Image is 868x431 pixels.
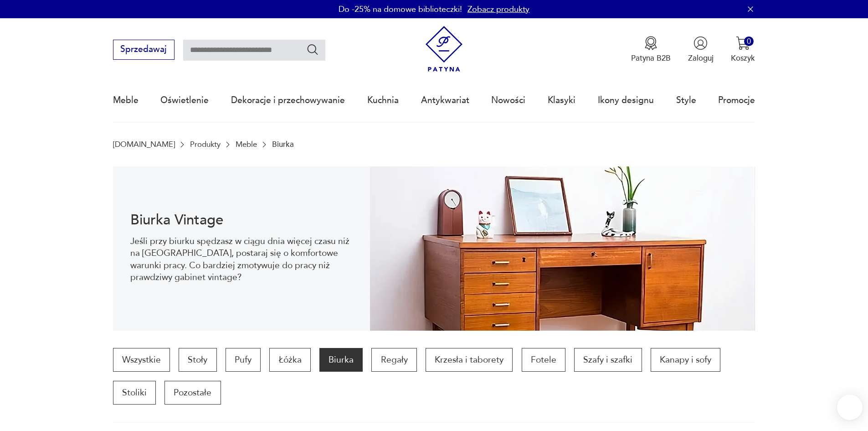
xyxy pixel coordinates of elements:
[522,348,565,372] a: Fotele
[598,79,654,121] a: Ikony designu
[113,79,139,121] a: Meble
[491,79,525,121] a: Nowości
[113,140,175,149] a: [DOMAIN_NAME]
[688,36,714,63] button: Zaloguj
[548,79,575,121] a: Klasyki
[574,348,642,372] a: Szafy i szafki
[179,348,216,372] a: Stoły
[688,53,714,63] p: Zaloguj
[426,348,513,372] a: Krzesła i taborety
[190,140,221,149] a: Produkty
[113,348,170,372] a: Wszystkie
[651,348,720,372] a: Kanapy i sofy
[236,140,257,149] a: Meble
[160,79,209,121] a: Oświetlenie
[676,79,696,121] a: Style
[130,235,352,284] p: Jeśli przy biurku spędzasz w ciągu dnia więcej czasu niż na [GEOGRAPHIC_DATA], postaraj się o kom...
[837,395,863,420] iframe: Smartsupp widget button
[644,36,658,50] img: Ikona medalu
[113,40,175,60] button: Sprzedawaj
[339,4,462,15] p: Do -25% na domowe biblioteczki!
[269,348,310,372] a: Łóżka
[370,166,755,331] img: 217794b411677fc89fd9d93ef6550404.webp
[113,47,175,54] a: Sprzedawaj
[306,43,319,56] button: Szukaj
[113,381,156,405] a: Stoliki
[421,26,467,72] img: Patyna - sklep z meblami i dekoracjami vintage
[367,79,399,121] a: Kuchnia
[631,36,671,63] button: Patyna B2B
[731,36,755,63] button: 0Koszyk
[467,4,529,15] a: Zobacz produkty
[718,79,755,121] a: Promocje
[371,348,416,372] a: Regały
[631,53,671,63] p: Patyna B2B
[631,36,671,63] a: Ikona medaluPatyna B2B
[272,140,294,149] p: Biurka
[164,381,221,405] a: Pozostałe
[226,348,261,372] a: Pufy
[130,213,352,227] h1: Biurka Vintage
[736,36,750,50] img: Ikona koszyka
[231,79,345,121] a: Dekoracje i przechowywanie
[693,36,708,50] img: Ikonka użytkownika
[319,348,363,372] a: Biurka
[421,79,469,121] a: Antykwariat
[731,53,755,63] p: Koszyk
[744,36,754,46] div: 0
